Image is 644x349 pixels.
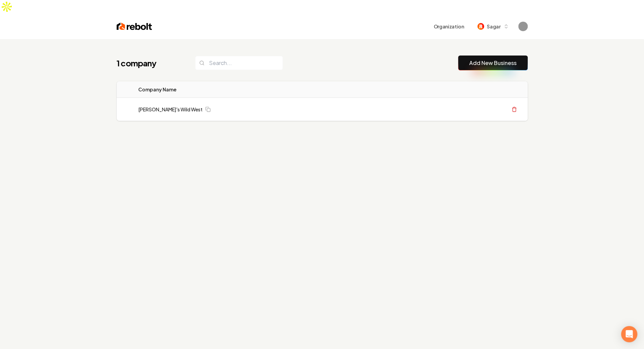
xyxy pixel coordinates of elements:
img: Sagar Soni [518,22,528,31]
div: Open Intercom Messenger [621,326,637,342]
button: Organization [429,20,468,32]
a: Add New Business [469,59,517,67]
input: Search... [195,56,283,70]
h1: 1 company [117,58,182,68]
button: Open user button [518,22,528,31]
img: Rebolt Logo [117,22,152,31]
a: [PERSON_NAME]'s Wild West [138,106,202,113]
img: Sagar [477,23,484,30]
button: Add New Business [458,56,528,70]
th: Company Name [133,81,318,98]
span: Sagar [487,23,500,30]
